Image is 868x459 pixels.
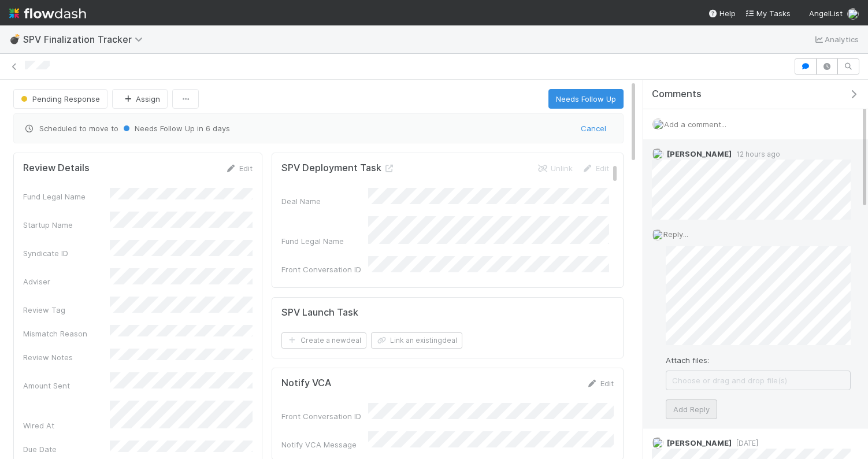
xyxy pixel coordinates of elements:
[663,229,688,239] span: Reply...
[9,3,86,23] img: logo-inverted-e16ddd16eac7371096b0.svg
[281,410,368,422] div: Front Conversation ID
[813,32,859,46] a: Analytics
[281,264,368,275] div: Front Conversation ID
[23,380,110,391] div: Amount Sent
[371,332,462,349] button: Link an existingdeal
[809,9,843,18] span: AngelList
[18,94,100,103] span: Pending Response
[281,307,358,319] h5: SPV Launch Task
[667,149,732,158] span: [PERSON_NAME]
[664,120,726,129] span: Add a comment...
[281,439,368,450] div: Notify VCA Message
[23,34,149,45] span: SPV Finalization Tracker
[652,229,663,240] img: avatar_4aa8e4fd-f2b7-45ba-a6a5-94a913ad1fe4.png
[23,162,90,174] h5: Review Details
[652,148,663,160] img: avatar_b467e446-68e1-4310-82a7-76c532dc3f4b.png
[281,332,366,349] button: Create a newdeal
[23,219,110,231] div: Startup Name
[23,247,110,259] div: Syndicate ID
[112,89,168,109] button: Assign
[23,276,110,287] div: Adviser
[23,123,573,134] span: Scheduled to move to in 6 days
[281,195,368,207] div: Deal Name
[9,34,21,44] span: 💣
[582,164,609,173] a: Edit
[666,354,709,366] label: Attach files:
[121,124,195,133] span: Needs Follow Up
[708,8,736,19] div: Help
[23,191,110,202] div: Fund Legal Name
[587,379,614,388] a: Edit
[23,420,110,431] div: Wired At
[667,438,732,447] span: [PERSON_NAME]
[847,8,859,20] img: avatar_4aa8e4fd-f2b7-45ba-a6a5-94a913ad1fe4.png
[745,8,791,19] a: My Tasks
[281,162,395,174] h5: SPV Deployment Task
[732,439,758,447] span: [DATE]
[745,9,791,18] span: My Tasks
[666,371,850,390] span: Choose or drag and drop file(s)
[652,88,702,100] span: Comments
[23,304,110,316] div: Review Tag
[23,351,110,363] div: Review Notes
[281,377,331,389] h5: Notify VCA
[281,235,368,247] div: Fund Legal Name
[548,89,624,109] button: Needs Follow Up
[652,437,663,449] img: avatar_cbf6e7c1-1692-464b-bc1b-b8582b2cbdce.png
[652,119,664,130] img: avatar_4aa8e4fd-f2b7-45ba-a6a5-94a913ad1fe4.png
[573,119,614,138] button: Cancel
[23,443,110,455] div: Due Date
[537,164,573,173] a: Unlink
[732,150,780,158] span: 12 hours ago
[23,328,110,339] div: Mismatch Reason
[13,89,107,109] button: Pending Response
[666,399,717,419] button: Add Reply
[225,164,253,173] a: Edit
